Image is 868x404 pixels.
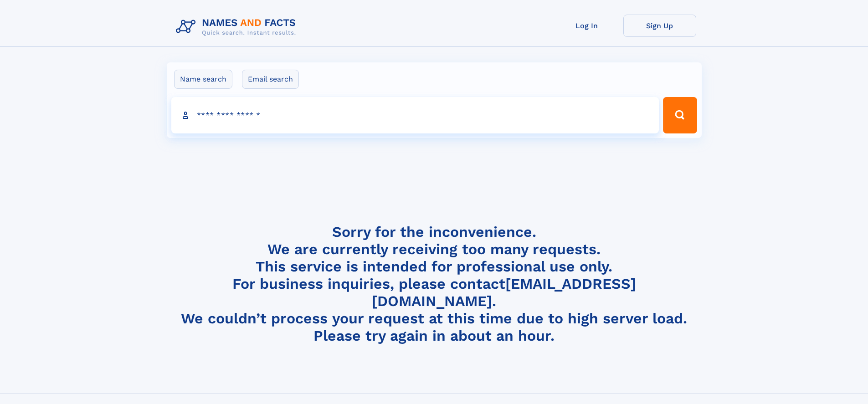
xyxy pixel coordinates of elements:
[623,15,696,37] a: Sign Up
[174,70,232,89] label: Name search
[172,223,696,345] h4: Sorry for the inconvenience. We are currently receiving too many requests. This service is intend...
[172,15,303,39] img: Logo Names and Facts
[372,275,636,310] a: [EMAIL_ADDRESS][DOMAIN_NAME]
[171,97,659,133] input: search input
[663,97,697,133] button: Search Button
[550,15,623,37] a: Log In
[242,70,299,89] label: Email search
